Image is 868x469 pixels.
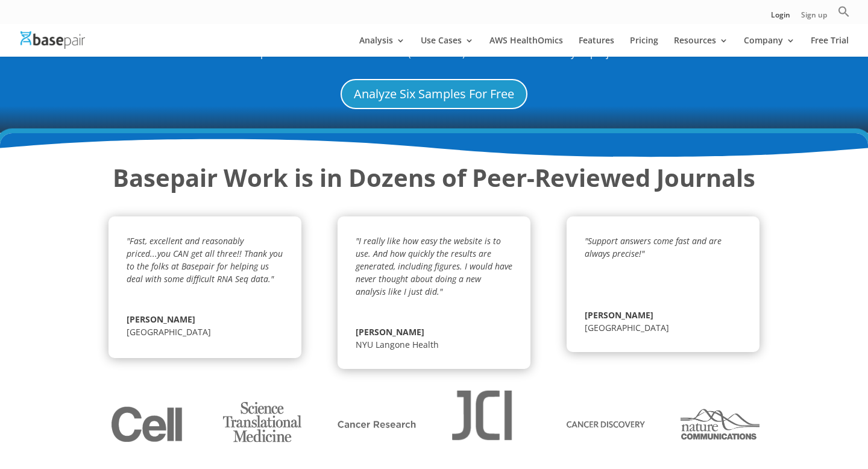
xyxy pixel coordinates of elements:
[356,326,512,338] span: [PERSON_NAME]
[808,409,854,455] iframe: Drift Widget Chat Controller
[630,36,658,57] a: Pricing
[579,36,614,57] a: Features
[838,5,850,17] svg: Search
[359,36,405,57] a: Analysis
[744,36,795,57] a: Company
[356,339,439,350] span: NYU Langone Health
[771,11,790,24] a: Login
[585,235,722,259] em: "Support answers come fast and are always precise!"
[20,31,85,49] img: Basepair
[113,161,755,194] strong: Basepair Work is in Dozens of Peer-Reviewed Journals
[341,79,527,109] a: Analyze Six Samples For Free
[811,36,849,57] a: Free Trial
[801,11,827,24] a: Sign up
[585,309,741,321] span: [PERSON_NAME]
[489,36,563,57] a: AWS HealthOmics
[356,235,512,297] em: "I really like how easy the website is to use. And how quickly the results are generated, includi...
[585,322,669,333] span: [GEOGRAPHIC_DATA]
[838,5,850,24] a: Search Icon Link
[127,235,283,285] em: "Fast, excellent and reasonably priced...you CAN get all three!! Thank you to the folks at Basepa...
[421,36,474,57] a: Use Cases
[127,326,211,338] span: [GEOGRAPHIC_DATA]
[674,36,728,57] a: Resources
[127,313,283,326] span: [PERSON_NAME]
